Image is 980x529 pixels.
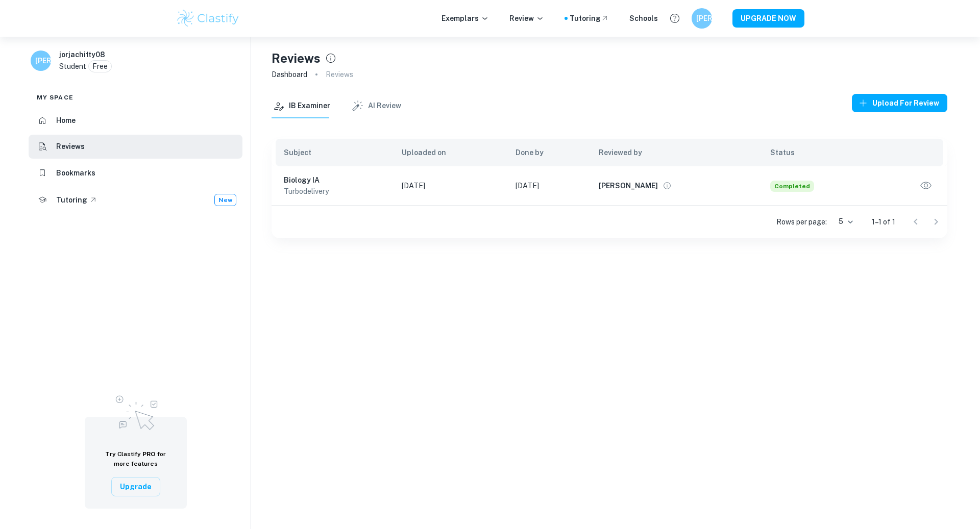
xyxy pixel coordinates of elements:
a: TutoringNew [29,187,242,213]
span: My space [37,93,73,102]
a: Upload for review [852,94,947,118]
button: IB Examiner [272,94,330,118]
h6: [PERSON_NAME] [696,13,708,24]
a: Home [29,108,242,133]
a: Reviews [29,135,242,159]
td: [DATE] [394,166,507,205]
h6: Biology IA [284,174,385,186]
button: [PERSON_NAME] [692,8,712,29]
a: Schools [629,13,658,24]
th: Uploaded on [394,139,507,166]
h6: Try Clastify for more features [97,449,175,469]
p: Rows per page: [776,216,827,228]
h6: [PERSON_NAME] [599,180,658,191]
p: turbo delivery [284,186,385,197]
button: AI Review [351,94,401,118]
button: UPGRADE NOW [732,9,804,28]
h6: Tutoring [56,194,87,206]
h6: Reviews [56,141,85,152]
div: 5 [831,214,855,229]
th: Status [762,139,875,166]
h6: jorjachitty08 [59,49,105,60]
th: Done by [507,139,591,166]
span: PRO [142,450,156,458]
img: Upgrade to Pro [110,389,161,433]
td: [DATE] [507,166,591,205]
h6: [PERSON_NAME] [35,55,47,66]
a: Bookmarks [29,161,242,185]
h6: Bookmarks [56,167,95,179]
img: Clastify logo [176,8,240,29]
h4: Reviews [272,49,321,67]
p: Student [59,61,86,72]
p: Exemplars [442,13,489,24]
th: Reviewed by [591,139,763,166]
span: New [215,195,236,205]
a: Dashboard [272,67,307,82]
th: Subject [272,139,394,166]
p: Reviews [326,69,353,80]
button: Upload for review [852,94,947,112]
h6: Home [56,115,76,126]
p: 1–1 of 1 [872,216,895,228]
p: Review [509,13,544,24]
button: Upgrade [111,477,160,496]
button: Help and Feedback [666,10,683,27]
a: Tutoring [570,13,609,24]
p: Free [92,61,108,72]
button: View full profile [660,179,674,193]
span: Completed [770,181,814,192]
